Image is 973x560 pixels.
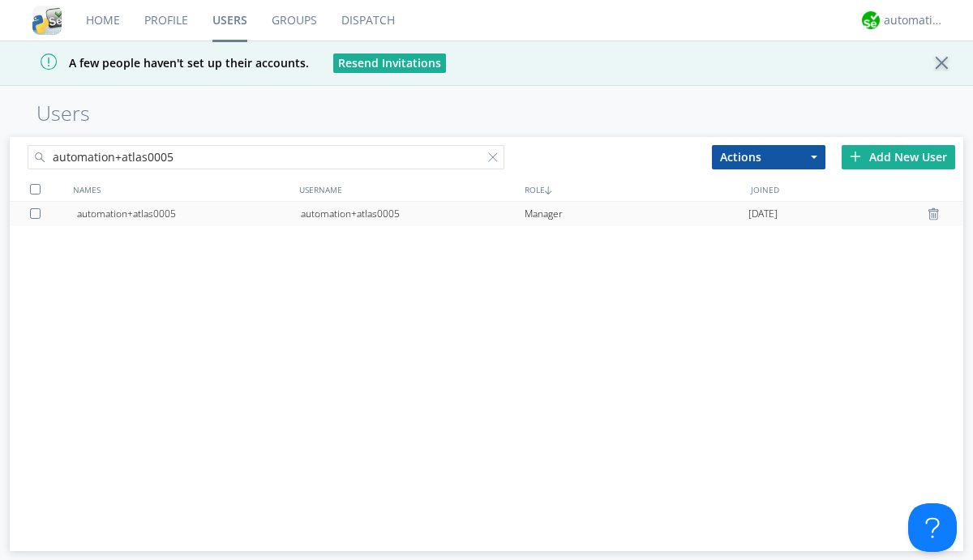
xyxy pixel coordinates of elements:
[525,202,748,226] div: Manager
[333,53,446,73] button: Resend Invitations
[10,202,963,226] a: automation+atlas0005automation+atlas0005Manager[DATE]
[32,6,62,35] img: cddb5a64eb264b2086981ab96f4c1ba7
[842,145,955,169] div: Add New User
[850,151,861,162] img: plus.svg
[301,202,525,226] div: automation+atlas0005
[712,145,825,169] button: Actions
[69,177,295,201] div: NAMES
[295,177,521,201] div: USERNAME
[748,202,778,226] span: [DATE]
[521,177,747,201] div: ROLE
[77,202,301,226] div: automation+atlas0005
[884,12,945,28] div: automation+atlas
[747,177,973,201] div: JOINED
[28,145,504,169] input: Search users
[908,503,957,552] iframe: Toggle Customer Support
[862,11,880,29] img: d2d01cd9b4174d08988066c6d424eccd
[12,55,309,71] span: A few people haven't set up their accounts.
